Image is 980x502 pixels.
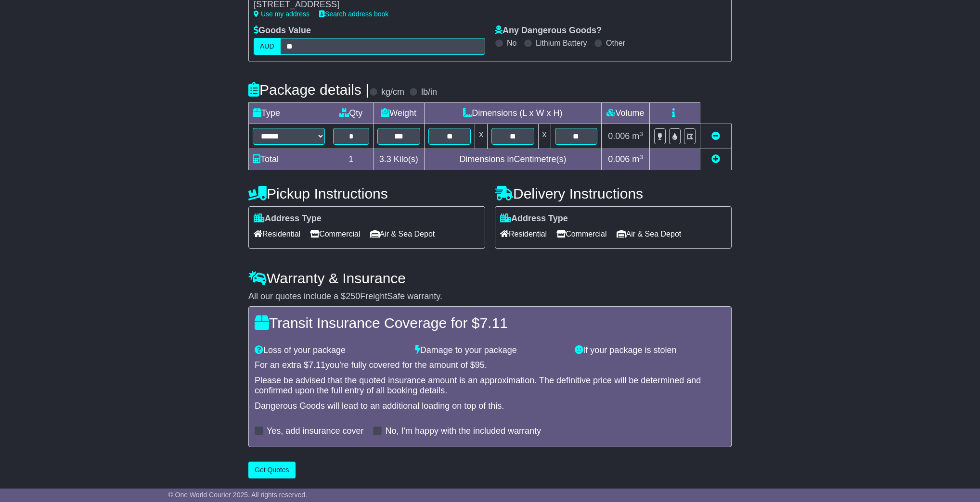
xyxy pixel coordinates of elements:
[424,103,601,124] td: Dimensions (L x W x H)
[479,315,507,331] span: 7.11
[617,226,682,241] span: Air & Sea Depot
[632,131,643,141] span: m
[248,291,732,302] div: All our quotes include a $ FreightSafe warranty.
[606,38,625,48] label: Other
[254,213,322,224] label: Address Type
[379,154,391,164] span: 3.3
[249,149,329,170] td: Total
[475,124,488,149] td: x
[639,130,643,138] sup: 3
[500,213,568,224] label: Address Type
[255,376,725,396] div: Please be advised that the quoted insurance amount is an approximation. The definitive price will...
[381,87,404,98] label: kg/cm
[639,153,643,161] sup: 3
[421,87,437,98] label: lb/in
[373,149,424,170] td: Kilo(s)
[254,226,300,241] span: Residential
[711,131,720,141] a: Remove this item
[507,38,516,48] label: No
[608,154,630,164] span: 0.006
[248,270,732,286] h4: Warranty & Insurance
[309,360,325,370] span: 7.11
[570,345,730,356] div: If your package is stolen
[711,154,720,164] a: Add new item
[248,462,296,478] button: Get Quotes
[556,226,606,241] span: Commercial
[254,38,281,55] label: AUD
[254,25,311,36] label: Goods Value
[424,149,601,170] td: Dimensions in Centimetre(s)
[329,103,374,124] td: Qty
[267,426,363,437] label: Yes, add insurance cover
[255,315,725,331] h4: Transit Insurance Coverage for $
[370,226,435,241] span: Air & Sea Depot
[250,345,410,356] div: Loss of your package
[538,124,551,149] td: x
[536,38,587,48] label: Lithium Battery
[500,226,547,241] span: Residential
[255,401,725,412] div: Dangerous Goods will lead to an additional loading on top of this.
[495,25,602,36] label: Any Dangerous Goods?
[608,131,630,141] span: 0.006
[601,103,649,124] td: Volume
[346,291,360,301] span: 250
[475,360,485,370] span: 95
[248,186,485,201] h4: Pickup Instructions
[248,82,369,98] h4: Package details |
[373,103,424,124] td: Weight
[255,360,725,371] div: For an extra $ you're fully covered for the amount of $ .
[495,186,732,201] h4: Delivery Instructions
[319,10,388,18] a: Search address book
[249,103,329,124] td: Type
[168,491,307,499] span: © One World Courier 2025. All rights reserved.
[310,226,360,241] span: Commercial
[632,154,643,164] span: m
[385,426,541,437] label: No, I'm happy with the included warranty
[410,345,570,356] div: Damage to your package
[329,149,374,170] td: 1
[254,10,309,18] a: Use my address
